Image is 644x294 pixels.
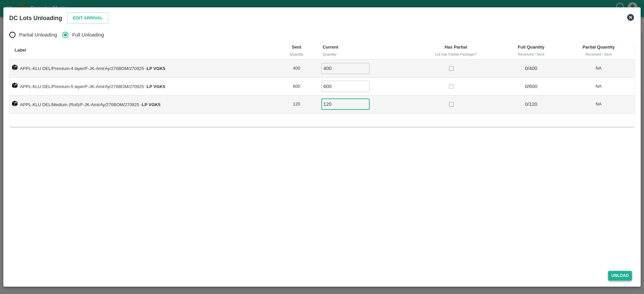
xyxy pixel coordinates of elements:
[321,99,370,110] input: 0
[562,78,635,96] td: NA
[12,101,17,106] img: box
[562,60,635,78] td: NA
[142,102,160,107] strong: LP VGK5
[608,271,632,281] button: Unload
[292,45,301,50] b: Sent
[9,95,276,114] td: APPL-KLU DEL/Medium (Roll)/F-JK-AmirAy/276BOM/270925 -
[147,66,165,71] strong: LP VGK5
[281,51,312,57] div: Quantity
[323,45,338,50] b: Current
[12,65,17,70] img: box
[444,45,467,50] b: Has Partial
[276,78,317,96] td: 600
[321,81,370,92] input: 0
[67,12,108,24] button: Edit Arrival
[417,51,494,57] div: Lot has Partial Package?
[321,63,370,74] input: 0
[9,60,276,78] td: APPL-KLU DEL/Premium-4 layer/F-JK-AmirAy/276BOM/270925 -
[502,83,560,90] p: 0 / 600
[15,48,26,53] b: Label
[568,51,629,57] div: Received / Sent
[276,60,317,78] td: 400
[583,45,615,50] b: Partial Quantity
[502,65,560,72] p: 0 / 400
[502,100,560,108] p: 0 / 120
[518,45,544,50] b: Full Quantity
[9,78,276,96] td: APPL-KLU DEL/Premium-5 layer/F-JK-AmirAy/276BOM/270925 -
[19,31,57,39] span: Partial Unloading
[72,31,104,39] span: Full Unloading
[147,84,165,89] strong: LP VGK5
[12,83,17,88] img: box
[562,95,635,114] td: NA
[9,15,62,21] b: DC Lots Unloading
[276,95,317,114] td: 120
[505,51,557,57] div: Received / Sent
[323,51,407,57] div: Quantity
